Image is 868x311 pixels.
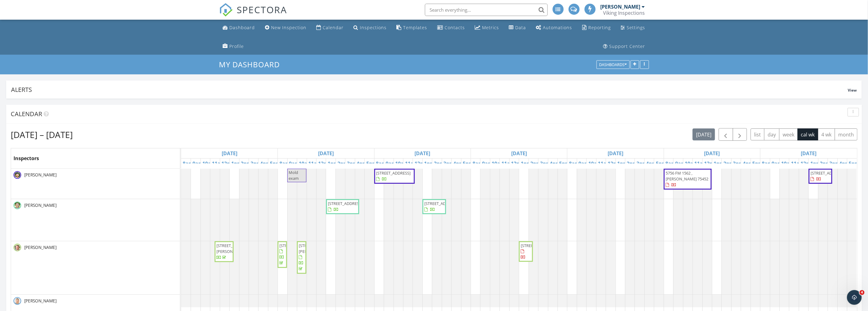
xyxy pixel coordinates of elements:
[751,128,765,140] button: list
[770,159,784,168] a: 9am
[220,41,247,52] a: Company Profile
[860,290,865,295] span: 4
[507,22,529,33] a: Data
[587,159,603,168] a: 10am
[606,148,625,158] a: Go to October 2, 2025
[230,159,243,168] a: 1pm
[558,159,572,168] a: 5pm
[424,201,459,206] span: [STREET_ADDRESS]
[268,159,282,168] a: 5pm
[664,159,678,168] a: 8am
[703,148,722,158] a: Go to October 3, 2025
[733,128,747,141] button: Next
[809,159,823,168] a: 1pm
[722,159,736,168] a: 2pm
[435,22,467,33] a: Contacts
[237,3,287,16] span: SPECTORA
[219,8,287,21] a: SPECTORA
[490,159,507,168] a: 10am
[336,159,350,168] a: 2pm
[191,159,205,168] a: 9am
[216,243,251,254] span: [STREET_ADDRESS][PERSON_NAME]
[384,159,398,168] a: 9am
[452,159,465,168] a: 4pm
[654,159,668,168] a: 5pm
[23,298,58,304] span: [PERSON_NAME]
[510,159,526,168] a: 12pm
[761,159,774,168] a: 8am
[712,159,726,168] a: 1pm
[719,128,733,141] button: Previous
[314,22,346,33] a: Calendar
[11,85,848,94] div: Alerts
[521,243,555,248] span: [STREET_ADDRESS]
[510,148,528,158] a: Go to October 1, 2025
[323,25,344,30] div: Calendar
[779,128,798,140] button: week
[326,159,340,168] a: 1pm
[14,155,39,162] span: Inspectors
[751,159,765,168] a: 5pm
[818,128,835,140] button: 4 wk
[543,25,572,30] div: Automations
[230,25,255,30] div: Dashboard
[597,159,613,168] a: 11am
[741,159,755,168] a: 4pm
[601,41,648,52] a: Support Center
[828,159,842,168] a: 3pm
[445,25,465,30] div: Contacts
[835,128,858,140] button: month
[539,159,552,168] a: 3pm
[14,171,21,179] img: headshotaaron.png
[819,159,832,168] a: 2pm
[848,88,857,93] span: View
[11,128,73,141] h2: [DATE] – [DATE]
[683,159,700,168] a: 10am
[317,148,335,158] a: Go to September 29, 2025
[811,170,845,176] span: [STREET_ADDRESS]
[423,159,437,168] a: 1pm
[606,159,623,168] a: 12pm
[23,172,58,178] span: [PERSON_NAME]
[413,159,430,168] a: 12pm
[345,159,359,168] a: 3pm
[548,159,562,168] a: 4pm
[482,25,499,30] div: Metrics
[279,243,314,248] span: [STREET_ADDRESS]
[394,22,430,33] a: Templates
[230,43,244,49] div: Profile
[278,159,292,168] a: 8am
[403,159,420,168] a: 11am
[259,159,272,168] a: 4pm
[471,159,485,168] a: 8am
[432,159,446,168] a: 2pm
[529,159,543,168] a: 2pm
[239,159,253,168] a: 2pm
[210,159,227,168] a: 11am
[603,10,645,16] div: Viking Inspections
[201,159,217,168] a: 10am
[516,25,526,30] div: Data
[220,148,239,158] a: Go to September 28, 2025
[588,25,611,30] div: Reporting
[14,244,21,251] img: headshotjordan.png
[219,59,285,69] a: My Dashboard
[674,159,687,168] a: 9am
[780,159,796,168] a: 10am
[263,22,309,33] a: New Inspection
[360,25,387,30] div: Inspections
[693,159,710,168] a: 11am
[609,43,645,49] div: Support Center
[764,128,780,140] button: day
[693,128,715,140] button: [DATE]
[645,159,659,168] a: 4pm
[800,148,818,158] a: Go to October 4, 2025
[413,148,432,158] a: Go to September 30, 2025
[365,159,379,168] a: 5pm
[635,159,649,168] a: 3pm
[627,25,645,30] div: Settings
[220,159,237,168] a: 12pm
[425,4,548,16] input: Search everything...
[567,159,581,168] a: 8am
[376,170,411,176] span: [STREET_ADDRESS]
